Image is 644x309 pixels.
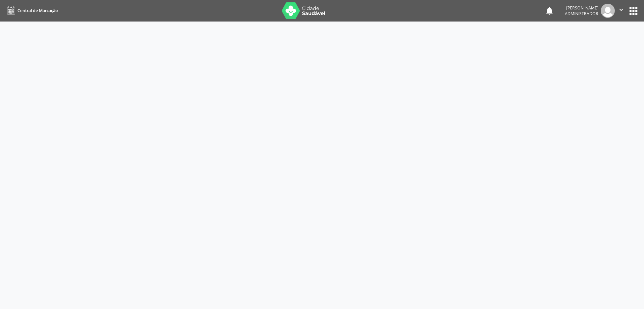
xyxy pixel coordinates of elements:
[618,6,625,13] i: 
[628,5,639,17] button: apps
[565,11,598,16] span: Administrador
[565,5,598,11] div: [PERSON_NAME]
[545,6,554,15] button: notifications
[5,5,58,16] a: Central de Marcação
[17,8,58,13] span: Central de Marcação
[615,4,628,18] button: 
[601,4,615,18] img: img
